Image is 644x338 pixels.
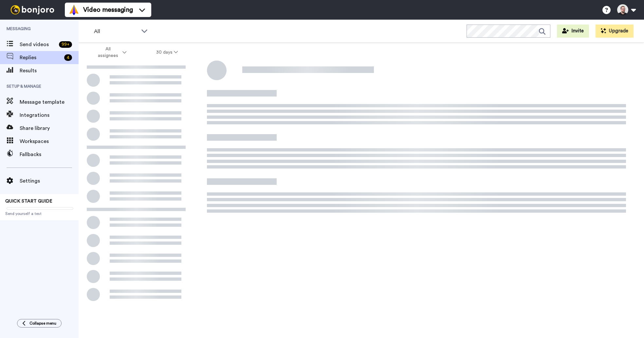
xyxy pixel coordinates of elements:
[5,199,52,204] span: QUICK START GUIDE
[83,5,133,14] span: Video messaging
[20,137,79,145] span: Workspaces
[94,27,138,35] span: All
[20,98,79,106] span: Message template
[557,25,589,38] button: Invite
[17,319,62,328] button: Collapse menu
[20,67,79,75] span: Results
[8,5,57,14] img: bj-logo-header-white.svg
[29,321,56,326] span: Collapse menu
[59,41,72,48] div: 99 +
[141,46,193,58] button: 30 days
[69,5,79,15] img: vm-color.svg
[20,151,79,158] span: Fallbacks
[80,43,141,62] button: All assignees
[64,54,72,61] div: 4
[20,54,62,62] span: Replies
[20,111,79,119] span: Integrations
[20,177,79,185] span: Settings
[596,25,634,38] button: Upgrade
[20,41,56,48] span: Send videos
[20,124,79,132] span: Share library
[5,211,73,216] span: Send yourself a test
[95,46,121,59] span: All assignees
